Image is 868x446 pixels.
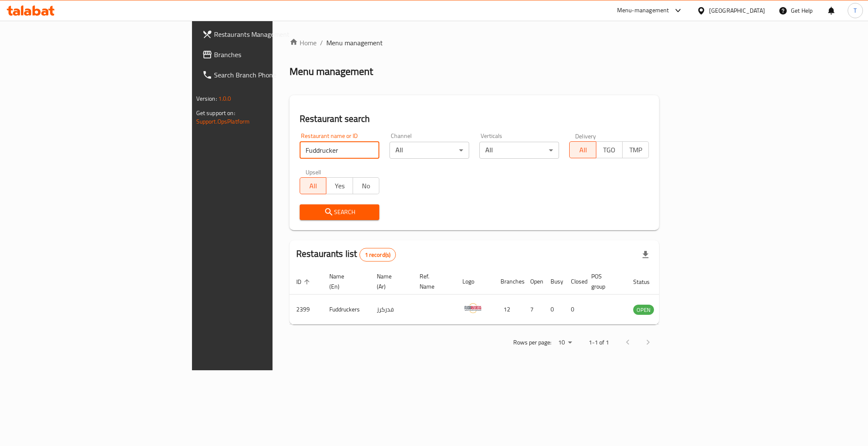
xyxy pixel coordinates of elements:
div: Menu-management [617,6,669,16]
p: Rows per page: [513,337,551,348]
span: Get support on: [196,107,235,118]
span: Search Branch Phone [214,70,330,80]
span: Status [633,277,661,287]
div: All [389,142,469,159]
span: OPEN [633,305,654,315]
span: Version: [196,93,217,104]
span: T [854,6,857,15]
h2: Restaurant search [300,113,649,125]
button: Yes [326,177,353,194]
span: 1.0.0 [218,93,231,104]
div: Export file [635,245,656,265]
button: Search [300,204,379,220]
div: [GEOGRAPHIC_DATA] [709,6,765,15]
span: Branches [214,50,330,60]
th: Busy [544,269,564,295]
th: Closed [564,269,584,295]
div: Rows per page: [555,336,575,349]
span: Search [306,207,373,217]
span: Name (En) [329,271,360,292]
span: Name (Ar) [377,271,403,292]
button: All [300,177,326,194]
a: Support.OpsPlatform [196,116,250,127]
a: Branches [195,44,337,65]
th: Open [523,269,544,295]
nav: breadcrumb [289,38,659,48]
div: All [479,142,559,159]
td: Fuddruckers [323,295,370,325]
label: Delivery [575,133,596,139]
span: 1 record(s) [360,251,396,259]
button: TMP [622,141,649,158]
label: Upsell [306,169,321,175]
td: 0 [544,295,564,325]
h2: Restaurants list [296,248,396,262]
span: All [303,180,323,192]
th: Branches [494,269,523,295]
span: Ref. Name [420,271,445,292]
td: 12 [494,295,523,325]
span: No [356,180,376,192]
span: TGO [600,144,619,156]
span: POS group [591,271,616,292]
a: Search Branch Phone [195,65,337,85]
table: enhanced table [289,269,700,325]
span: Menu management [326,38,383,48]
span: ID [296,277,312,287]
th: Logo [456,269,494,295]
a: Restaurants Management [195,24,337,44]
button: No [353,177,379,194]
p: 1-1 of 1 [589,337,609,348]
td: 0 [564,295,584,325]
span: TMP [626,144,645,156]
span: All [573,144,593,156]
img: Fuddruckers [462,297,484,318]
td: 7 [523,295,544,325]
button: All [569,141,596,158]
span: Yes [330,180,349,192]
span: Restaurants Management [214,29,330,39]
td: فدركرز [370,295,413,325]
div: OPEN [633,305,654,315]
button: TGO [596,141,623,158]
input: Search for restaurant name or ID.. [300,142,379,159]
